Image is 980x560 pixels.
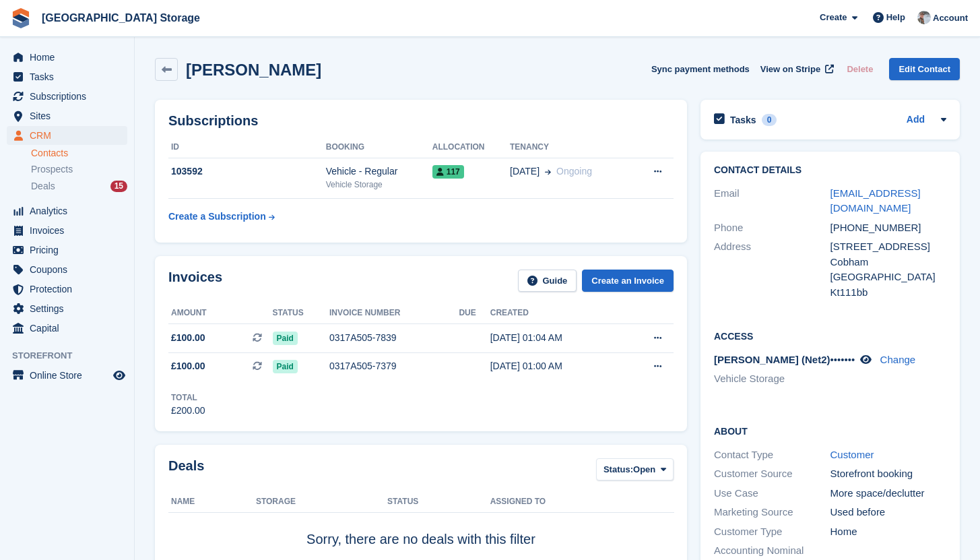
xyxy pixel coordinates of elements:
div: Total [171,392,205,404]
div: Create a Subscription [168,210,266,224]
h2: Contact Details [714,165,946,176]
span: 117 [432,165,464,179]
span: Settings [30,299,110,318]
a: Contacts [31,147,127,160]
a: menu [7,201,127,220]
span: [DATE] [510,164,540,179]
span: Coupons [30,260,110,279]
span: Ongoing [556,166,592,177]
li: Vehicle Storage [714,371,830,387]
th: Invoice number [329,303,459,324]
div: 0 [762,114,777,126]
div: More space/declutter [830,486,947,501]
span: Open [633,463,655,476]
a: menu [7,280,127,299]
a: menu [7,366,127,385]
a: menu [7,48,127,67]
span: Paid [273,360,298,373]
a: menu [7,260,127,279]
div: Kt111bb [830,285,947,301]
div: Marketing Source [714,505,830,520]
span: Capital [30,319,110,338]
div: Customer Type [714,524,830,540]
a: menu [7,67,127,86]
div: [DATE] 01:04 AM [490,331,622,345]
th: ID [168,137,326,158]
th: Created [490,303,622,324]
div: 103592 [168,164,326,179]
span: Pricing [30,241,110,259]
a: menu [7,299,127,318]
th: Storage [256,491,387,513]
a: menu [7,241,127,259]
span: Paid [273,332,298,345]
h2: About [714,424,946,437]
div: 0317A505-7379 [329,359,459,373]
a: Edit Contact [889,58,960,80]
h2: Subscriptions [168,113,674,129]
h2: [PERSON_NAME] [186,61,321,79]
span: View on Stripe [760,63,820,76]
button: Status: Open [596,458,674,480]
a: Deals 15 [31,179,127,193]
img: Will Strivens [917,11,931,24]
div: Phone [714,220,830,236]
a: menu [7,87,127,106]
button: Sync payment methods [651,58,750,80]
div: £200.00 [171,404,205,418]
h2: Invoices [168,270,222,292]
img: stora-icon-8386f47178a22dfd0bd8f6a31ec36ba5ce8667c1dd55bd0f319d3a0aa187defe.svg [11,8,31,28]
a: View on Stripe [755,58,837,80]
h2: Tasks [730,114,756,126]
button: Delete [841,58,878,80]
span: £100.00 [171,359,205,373]
span: Sorry, there are no deals with this filter [306,532,535,547]
div: Contact Type [714,447,830,463]
th: Status [273,303,329,324]
span: Status: [603,463,633,476]
span: Invoices [30,221,110,240]
span: Home [30,48,110,67]
span: £100.00 [171,331,205,345]
div: Vehicle Storage [326,179,432,191]
span: ••••••• [830,354,855,365]
span: Sites [30,106,110,125]
h2: Deals [168,458,204,483]
a: Create a Subscription [168,204,275,229]
div: [DATE] 01:00 AM [490,359,622,373]
div: [PHONE_NUMBER] [830,220,947,236]
div: 15 [110,181,127,192]
div: Vehicle - Regular [326,164,432,179]
a: Preview store [111,367,127,383]
th: Allocation [432,137,510,158]
th: Booking [326,137,432,158]
th: Amount [168,303,273,324]
span: Storefront [12,349,134,363]
div: Address [714,239,830,300]
a: Create an Invoice [582,270,674,292]
span: CRM [30,126,110,145]
div: Used before [830,505,947,520]
span: Online Store [30,366,110,385]
div: Customer Source [714,466,830,482]
a: menu [7,126,127,145]
div: Email [714,186,830,216]
span: Tasks [30,67,110,86]
div: Cobham [830,255,947,270]
a: Add [907,113,925,128]
span: Analytics [30,201,110,220]
a: menu [7,221,127,240]
span: Prospects [31,163,73,176]
a: [EMAIL_ADDRESS][DOMAIN_NAME] [830,187,921,214]
span: Account [933,11,968,25]
th: Assigned to [490,491,674,513]
span: Help [886,11,905,24]
a: Change [880,354,916,365]
th: Name [168,491,256,513]
div: Use Case [714,486,830,501]
div: Home [830,524,947,540]
a: Prospects [31,162,127,177]
span: [PERSON_NAME] (Net2) [714,354,830,365]
span: Protection [30,280,110,299]
a: menu [7,319,127,338]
